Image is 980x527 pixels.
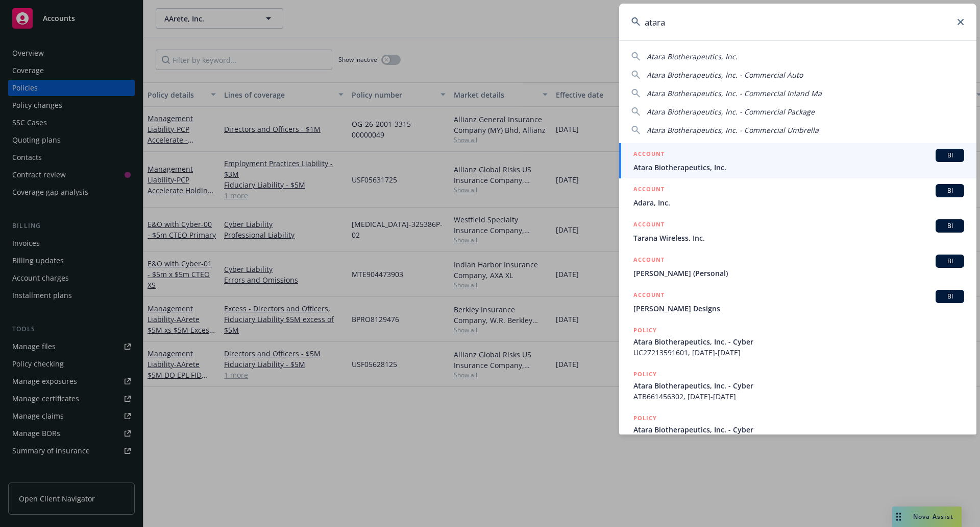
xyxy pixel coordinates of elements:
[633,380,964,391] span: Atara Biotherapeutics, Inc. - Cyber
[619,4,976,40] input: Search...
[647,125,819,135] span: Atara Biotherapeutics, Inc. - Commercial Umbrella
[633,219,665,232] h5: ACCOUNT
[647,70,803,80] span: Atara Biotherapeutics, Inc. - Commercial Auto
[633,233,964,243] span: Tarana Wireless, Inc.
[633,290,665,302] h5: ACCOUNT
[633,325,657,335] h5: POLICY
[619,214,976,249] a: ACCOUNTBITarana Wireless, Inc.
[619,178,976,214] a: ACCOUNTBIAdara, Inc.
[633,162,964,173] span: Atara Biotherapeutics, Inc.
[633,347,964,358] span: UC27213591601, [DATE]-[DATE]
[633,149,665,161] h5: ACCOUNT
[647,88,822,98] span: Atara Biotherapeutics, Inc. - Commercial Inland Ma
[619,284,976,319] a: ACCOUNTBI[PERSON_NAME] Designs
[619,407,976,451] a: POLICYAtara Biotherapeutics, Inc. - Cyber
[940,257,960,266] span: BI
[940,221,960,231] span: BI
[633,255,665,267] h5: ACCOUNT
[619,363,976,407] a: POLICYAtara Biotherapeutics, Inc. - CyberATB661456302, [DATE]-[DATE]
[633,303,964,314] span: [PERSON_NAME] Designs
[633,268,964,279] span: [PERSON_NAME] (Personal)
[619,319,976,363] a: POLICYAtara Biotherapeutics, Inc. - CyberUC27213591601, [DATE]-[DATE]
[647,107,815,117] span: Atara Biotherapeutics, Inc. - Commercial Package
[633,184,665,196] h5: ACCOUNT
[647,52,738,61] span: Atara Biotherapeutics, Inc.
[633,413,657,423] h5: POLICY
[633,391,964,402] span: ATB661456302, [DATE]-[DATE]
[633,369,657,379] h5: POLICY
[633,336,964,347] span: Atara Biotherapeutics, Inc. - Cyber
[619,249,976,284] a: ACCOUNTBI[PERSON_NAME] (Personal)
[940,151,960,160] span: BI
[940,186,960,195] span: BI
[619,143,976,178] a: ACCOUNTBIAtara Biotherapeutics, Inc.
[633,424,964,435] span: Atara Biotherapeutics, Inc. - Cyber
[940,292,960,301] span: BI
[633,197,964,208] span: Adara, Inc.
